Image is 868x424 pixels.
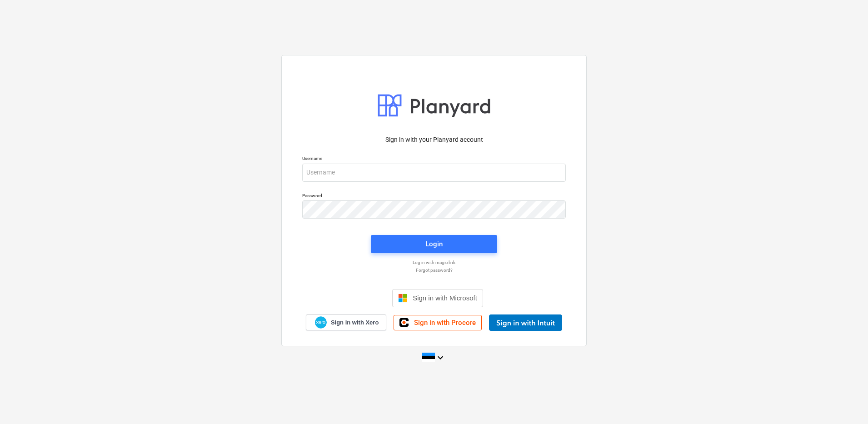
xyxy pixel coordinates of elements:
[315,316,327,329] img: Xero logo
[435,352,446,363] i: keyboard_arrow_down
[302,155,566,163] p: Username
[371,235,497,253] button: Login
[302,135,566,145] p: Sign in with your Planyard account
[331,319,379,327] span: Sign in with Xero
[302,164,566,182] input: Username
[302,193,566,200] p: Password
[398,294,407,303] img: Microsoft logo
[414,319,476,327] span: Sign in with Procore
[413,294,477,302] span: Sign in with Microsoft
[394,315,482,330] a: Sign in with Procore
[298,267,570,273] a: Forgot password?
[425,238,443,250] div: Login
[298,259,570,265] a: Log in with magic link
[306,314,387,330] a: Sign in with Xero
